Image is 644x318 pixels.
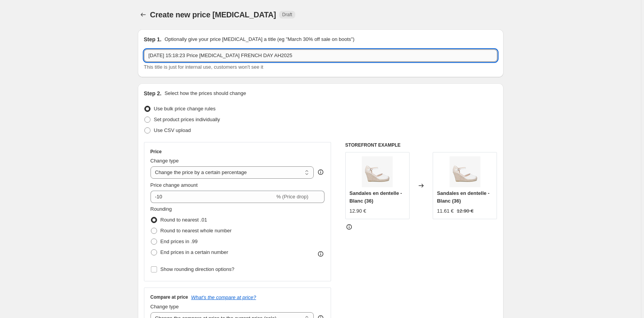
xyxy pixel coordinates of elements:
[151,294,188,300] h3: Compare at price
[144,49,497,62] input: 30% off holiday sale
[151,304,179,310] span: Change type
[150,10,276,19] span: Create new price [MEDICAL_DATA]
[144,36,162,43] h2: Step 1.
[154,117,220,122] span: Set product prices individually
[151,191,275,203] input: -15
[437,208,453,214] span: 11.61 €
[161,266,234,272] span: Show rounding direction options?
[161,238,198,244] span: End prices in .99
[350,190,402,204] span: Sandales en dentelle - Blanc (36)
[345,142,497,148] h6: STOREFRONT EXAMPLE
[164,36,354,43] p: Optionally give your price [MEDICAL_DATA] a title (eg "March 30% off sale on boots")
[164,90,246,97] p: Select how the prices should change
[450,156,480,187] img: 10-15_MARY-216-1_80x.jpg
[350,208,366,214] span: 12.90 €
[161,217,207,223] span: Round to nearest .01
[144,64,263,70] span: This title is just for internal use, customers won't see it
[282,12,292,18] span: Draft
[151,149,162,155] h3: Price
[317,168,325,176] div: help
[151,206,172,212] span: Rounding
[154,127,191,133] span: Use CSV upload
[191,294,256,300] button: What's the compare at price?
[362,156,393,187] img: 10-15_MARY-216-1_80x.jpg
[161,249,228,255] span: End prices in a certain number
[154,106,216,112] span: Use bulk price change rules
[151,158,179,164] span: Change type
[457,208,473,214] span: 12.90 €
[151,182,198,188] span: Price change amount
[161,228,232,233] span: Round to nearest whole number
[276,194,308,200] span: % (Price drop)
[144,90,162,97] h2: Step 2.
[437,190,490,204] span: Sandales en dentelle - Blanc (36)
[138,9,149,20] button: Price change jobs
